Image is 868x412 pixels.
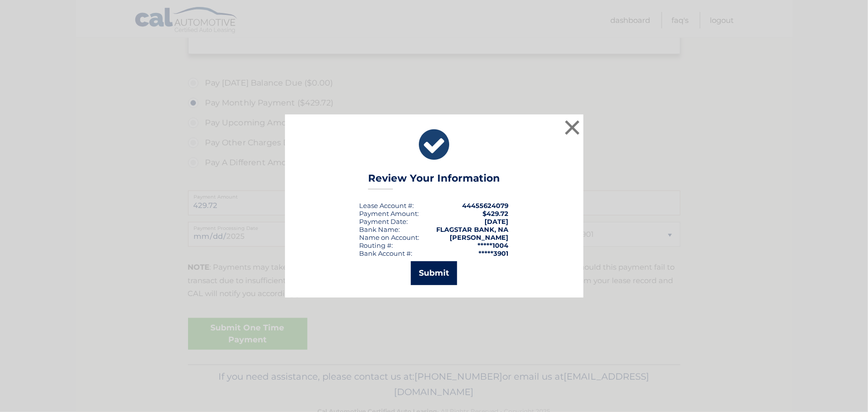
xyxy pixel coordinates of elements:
div: Bank Account #: [360,249,413,257]
span: Payment Date [360,217,407,225]
strong: [PERSON_NAME] [450,233,509,241]
span: [DATE] [485,217,509,225]
div: Lease Account #: [360,202,414,209]
div: Bank Name: [360,225,400,233]
div: Name on Account: [360,233,420,241]
strong: 44455624079 [463,202,509,209]
div: : [360,217,408,225]
strong: FLAGSTAR BANK, NA [437,225,509,233]
button: × [563,117,582,137]
div: Payment Amount: [360,209,419,217]
button: Submit [411,261,457,285]
div: Routing #: [360,241,393,249]
span: $429.72 [483,209,509,217]
h3: Review Your Information [368,172,500,190]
